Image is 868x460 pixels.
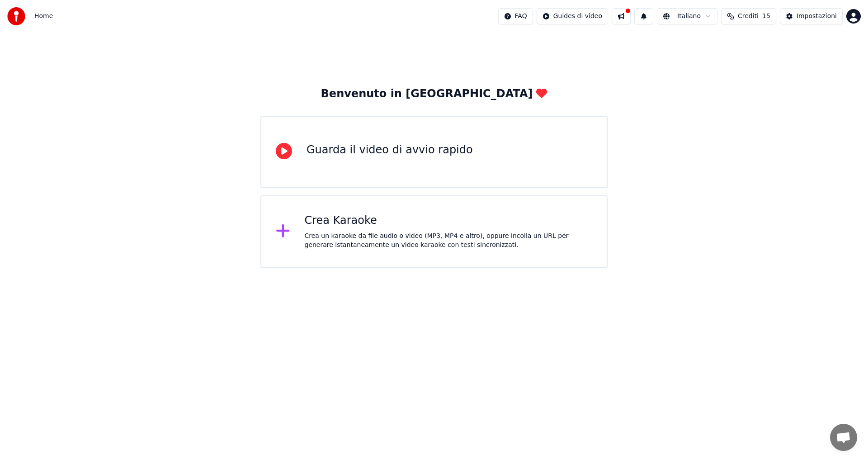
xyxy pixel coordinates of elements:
div: Benvenuto in [GEOGRAPHIC_DATA] [321,87,547,101]
button: Guides di video [537,8,608,24]
button: Impostazioni [780,8,843,24]
div: Aprire la chat [830,424,857,451]
img: youka [7,7,25,25]
div: Guarda il video di avvio rapido [307,143,473,157]
button: FAQ [498,8,533,24]
div: Impostazioni [797,12,837,21]
div: Crea Karaoke [305,213,593,228]
button: Crediti15 [721,8,776,24]
div: Crea un karaoke da file audio o video (MP3, MP4 e altro), oppure incolla un URL per generare ista... [305,232,593,250]
span: Home [34,12,53,21]
span: Crediti [738,12,759,21]
span: 15 [762,12,770,21]
nav: breadcrumb [34,12,53,21]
